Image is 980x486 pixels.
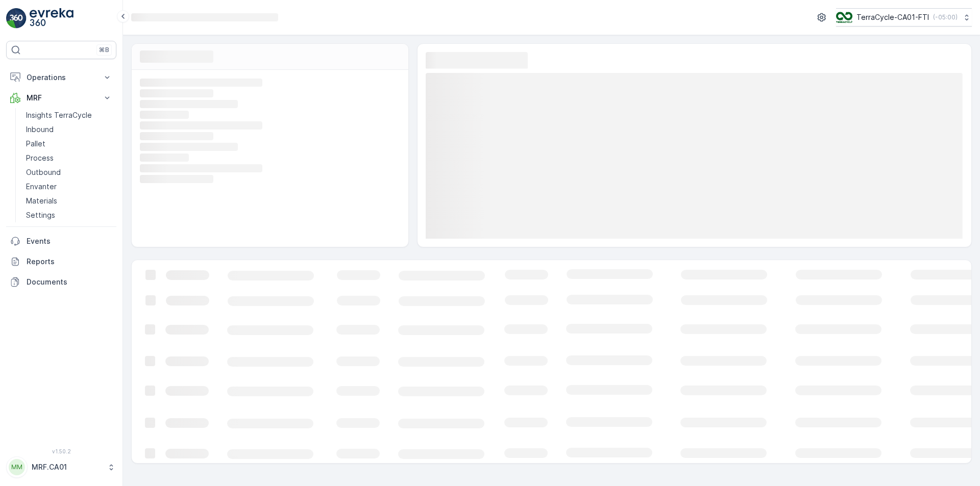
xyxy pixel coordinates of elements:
[6,8,27,29] img: logo
[26,210,55,220] p: Settings
[6,448,116,454] span: v 1.50.2
[6,456,116,478] button: MMMRF.CA01
[6,88,116,108] button: MRF
[30,8,73,29] img: logo_light-DOdMpM7g.png
[22,194,116,208] a: Materials
[27,257,112,267] p: Reports
[22,165,116,180] a: Outbound
[6,67,116,88] button: Operations
[933,13,958,21] p: ( -05:00 )
[27,72,96,83] p: Operations
[32,462,102,472] p: MRF.CA01
[22,180,116,194] a: Envanter
[26,196,57,206] p: Materials
[27,277,112,287] p: Documents
[99,46,109,54] p: ⌘B
[26,167,61,177] p: Outbound
[836,8,972,27] button: TerraCycle-CA01-FTI(-05:00)
[6,231,116,251] a: Events
[27,93,96,103] p: MRF
[26,124,54,135] p: Inbound
[26,153,54,163] p: Process
[22,108,116,122] a: Insights TerraCycle
[22,208,116,222] a: Settings
[6,272,116,292] a: Documents
[9,459,25,475] div: MM
[22,137,116,151] a: Pallet
[26,182,57,192] p: Envanter
[6,251,116,272] a: Reports
[26,110,92,120] p: Insights TerraCycle
[836,12,852,23] img: TC_BVHiTW6.png
[856,12,929,22] p: TerraCycle-CA01-FTI
[26,139,45,149] p: Pallet
[22,151,116,165] a: Process
[22,122,116,137] a: Inbound
[27,236,112,246] p: Events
